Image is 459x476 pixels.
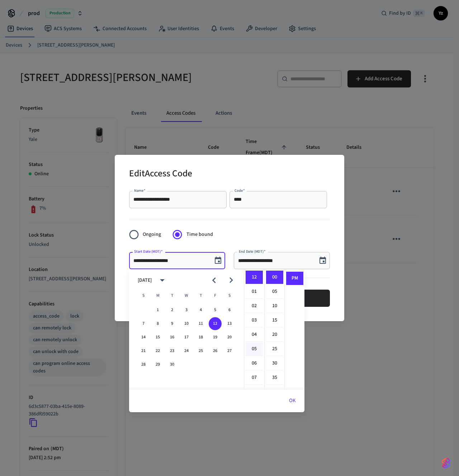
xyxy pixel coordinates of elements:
[239,249,265,254] label: End Date (MDT)
[194,304,207,316] button: 4
[246,357,263,370] li: 6 hours
[264,269,284,389] ul: Select minutes
[211,253,225,268] button: Choose date, selected date is Sep 12, 2025
[180,344,193,357] button: 24
[266,328,283,342] li: 20 minutes
[316,253,330,268] button: Choose date, selected date is Sep 15, 2025
[209,317,222,330] button: 12
[442,457,450,469] img: SeamLogoGradient.69752ec5.svg
[129,163,192,185] h2: Edit Access Code
[209,344,222,357] button: 26
[134,188,146,193] label: Name
[166,358,179,371] button: 30
[246,342,263,356] li: 5 hours
[266,371,283,385] li: 35 minutes
[180,289,193,303] span: Wednesday
[151,331,164,344] button: 15
[194,344,207,357] button: 25
[223,344,236,357] button: 27
[235,188,245,193] label: Code
[180,317,193,330] button: 10
[166,317,179,330] button: 9
[194,317,207,330] button: 11
[186,231,213,238] span: Time bound
[223,272,240,289] button: Next month
[209,331,222,344] button: 19
[246,299,263,313] li: 2 hours
[166,304,179,316] button: 2
[266,314,283,327] li: 15 minutes
[244,269,264,389] ul: Select hours
[137,317,150,330] button: 7
[137,331,150,344] button: 14
[266,357,283,370] li: 30 minutes
[194,289,207,303] span: Thursday
[284,269,304,389] ul: Select meridiem
[209,304,222,316] button: 5
[151,304,164,316] button: 1
[246,328,263,342] li: 4 hours
[143,231,161,238] span: Ongoing
[134,249,163,254] label: Start Date (MDT)
[166,331,179,344] button: 16
[137,344,150,357] button: 21
[151,289,164,303] span: Monday
[223,289,236,303] span: Saturday
[286,272,303,285] li: PM
[138,277,152,284] div: [DATE]
[246,314,263,327] li: 3 hours
[266,385,283,399] li: 40 minutes
[266,299,283,313] li: 10 minutes
[194,331,207,344] button: 18
[166,289,179,303] span: Tuesday
[223,331,236,344] button: 20
[151,317,164,330] button: 8
[180,331,193,344] button: 17
[246,271,263,284] li: 12 hours
[137,358,150,371] button: 28
[266,285,283,299] li: 5 minutes
[166,344,179,357] button: 23
[280,392,304,409] button: OK
[266,342,283,356] li: 25 minutes
[151,344,164,357] button: 22
[209,289,222,303] span: Friday
[137,289,150,303] span: Sunday
[205,272,222,289] button: Previous month
[154,272,171,289] button: calendar view is open, switch to year view
[223,304,236,316] button: 6
[223,317,236,330] button: 13
[246,285,263,299] li: 1 hours
[180,304,193,316] button: 3
[246,371,263,385] li: 7 hours
[266,271,283,284] li: 0 minutes
[246,385,263,399] li: 8 hours
[151,358,164,371] button: 29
